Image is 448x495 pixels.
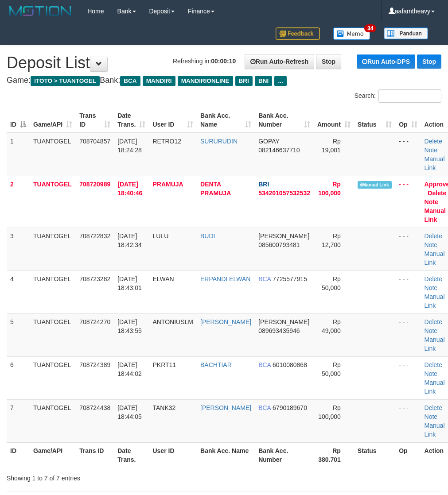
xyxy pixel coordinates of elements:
[200,232,215,240] a: BUDI
[149,442,197,468] th: User ID
[425,336,445,352] a: Manual Link
[322,138,341,154] span: Rp 19,001
[245,54,314,69] a: Run Auto-Refresh
[314,442,354,468] th: Rp 380.701
[425,404,442,411] a: Delete
[425,361,442,368] a: Delete
[258,318,309,325] span: [PERSON_NAME]
[258,138,279,145] span: GOPAY
[395,176,421,228] td: - - -
[178,76,233,86] span: MANDIRIONLINE
[417,54,441,69] a: Stop
[7,399,30,442] td: 7
[273,275,307,282] span: Copy 7725577915 to clipboard
[258,189,310,197] span: Copy 534201057532532 to clipboard
[273,361,307,368] span: Copy 6010080868 to clipboard
[152,318,193,325] span: ANTONIUSLM
[79,232,110,240] span: 708722832
[200,181,231,197] a: DENTA PRAMUJA
[258,327,300,334] span: Copy 089693435946 to clipboard
[30,176,76,228] td: TUANTOGEL
[384,27,428,39] img: panduan.png
[117,318,142,334] span: [DATE] 18:43:55
[354,442,395,468] th: Status
[425,327,438,334] a: Note
[354,108,395,133] th: Status: activate to sort column ascending
[333,27,370,40] img: Button%20Memo.svg
[117,181,142,197] span: [DATE] 18:40:46
[258,147,300,154] span: Copy 082146637710 to clipboard
[425,232,442,240] a: Delete
[425,318,442,325] a: Delete
[143,76,175,86] span: MANDIRI
[425,155,445,171] a: Manual Link
[7,133,30,176] td: 1
[273,404,307,411] span: Copy 6790189670 to clipboard
[117,404,142,420] span: [DATE] 18:44:05
[395,442,421,468] th: Op
[7,356,30,399] td: 6
[318,181,341,197] span: Rp 100,000
[395,271,421,313] td: - - -
[258,241,300,248] span: Copy 085600793481 to clipboard
[425,147,438,154] a: Note
[7,176,30,228] td: 2
[30,108,76,133] th: Game/API: activate to sort column ascending
[355,89,441,103] label: Search:
[152,404,175,411] span: TANK32
[152,361,176,368] span: PKRT11
[173,58,236,65] span: Refreshing in:
[76,442,114,468] th: Trans ID
[7,470,180,483] div: Showing 1 to 7 of 7 entries
[76,108,114,133] th: Trans ID: activate to sort column ascending
[7,228,30,271] td: 3
[211,58,236,65] strong: 00:00:10
[79,275,110,282] span: 708723282
[258,275,271,282] span: BCA
[425,370,438,377] a: Note
[7,271,30,313] td: 4
[357,54,415,69] a: Run Auto-DPS
[235,76,253,86] span: BRI
[395,399,421,442] td: - - -
[152,181,183,188] span: PRAMUJA
[255,76,272,86] span: BNI
[30,228,76,271] td: TUANTOGEL
[318,404,341,420] span: Rp 100,000
[322,361,341,377] span: Rp 50,000
[200,404,251,411] a: [PERSON_NAME]
[425,241,438,248] a: Note
[255,108,314,133] th: Bank Acc. Number: activate to sort column ascending
[258,404,271,411] span: BCA
[316,54,341,69] a: Stop
[425,293,445,309] a: Manual Link
[425,250,445,266] a: Manual Link
[395,133,421,176] td: - - -
[7,108,30,133] th: ID: activate to sort column descending
[425,207,446,223] a: Manual Link
[364,24,376,32] span: 34
[358,181,392,189] span: Manually Linked
[7,442,30,468] th: ID
[322,318,341,334] span: Rp 49,000
[79,138,110,145] span: 708704857
[7,313,30,356] td: 5
[79,318,110,325] span: 708724270
[152,232,168,240] span: LULU
[425,379,445,395] a: Manual Link
[425,422,445,438] a: Manual Link
[30,442,76,468] th: Game/API
[117,275,142,291] span: [DATE] 18:43:01
[425,198,438,205] a: Note
[117,138,142,154] span: [DATE] 18:24:28
[30,271,76,313] td: TUANTOGEL
[276,27,320,40] img: Feedback.jpg
[428,189,446,197] a: Delete
[7,54,441,72] h1: Deposit List
[197,442,255,468] th: Bank Acc. Name
[120,76,140,86] span: BCA
[117,232,142,248] span: [DATE] 18:42:34
[114,442,149,468] th: Date Trans.
[117,361,142,377] span: [DATE] 18:44:02
[152,275,174,282] span: ELWAN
